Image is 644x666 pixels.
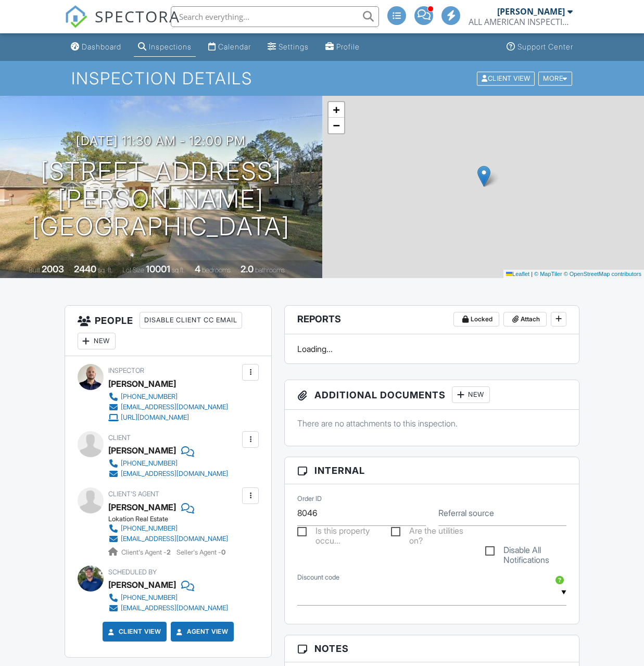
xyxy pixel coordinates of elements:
[176,548,225,556] span: Seller's Agent -
[195,263,200,274] div: 4
[333,103,339,116] span: +
[438,507,494,519] label: Referral source
[121,594,178,602] div: [PHONE_NUMBER]
[108,392,228,402] a: [PHONE_NUMBER]
[255,266,285,274] span: bathrooms
[108,523,228,534] a: [PHONE_NUMBER]
[108,434,131,442] span: Client
[485,545,566,558] label: Disable All Notifications
[108,568,157,576] span: Scheduled By
[297,526,378,539] label: Is this property occupied?
[108,469,228,479] a: [EMAIL_ADDRESS][DOMAIN_NAME]
[108,443,176,458] div: [PERSON_NAME]
[333,119,339,132] span: −
[497,6,565,17] div: [PERSON_NAME]
[469,17,573,27] div: ALL AMERICAN INSPECTION SERVICES
[534,271,562,277] a: © MapTiler
[321,37,364,57] a: Profile
[285,635,579,662] h3: Notes
[65,14,180,36] a: SPECTORA
[517,42,573,51] div: Support Center
[329,102,344,118] a: Zoom in
[108,458,228,469] a: [PHONE_NUMBER]
[121,604,228,612] div: [EMAIL_ADDRESS][DOMAIN_NAME]
[98,266,112,274] span: sq. ft.
[285,457,579,484] h3: Internal
[149,42,192,51] div: Inspections
[108,490,159,498] span: Client's Agent
[121,413,189,422] div: [URL][DOMAIN_NAME]
[167,548,171,556] strong: 2
[108,499,176,515] div: [PERSON_NAME]
[78,333,116,349] div: New
[531,271,533,277] span: |
[17,158,306,240] h1: [STREET_ADDRESS][PERSON_NAME] [GEOGRAPHIC_DATA]
[122,266,144,274] span: Lot Size
[106,626,161,637] a: Client View
[241,263,254,274] div: 2.0
[279,42,309,51] div: Settings
[108,402,228,412] a: [EMAIL_ADDRESS][DOMAIN_NAME]
[477,71,535,85] div: Client View
[452,386,490,403] div: New
[146,263,170,274] div: 10001
[134,37,196,57] a: Inspections
[297,494,322,504] label: Order ID
[121,524,178,533] div: [PHONE_NUMBER]
[29,266,40,274] span: Built
[121,470,228,478] div: [EMAIL_ADDRESS][DOMAIN_NAME]
[476,74,537,82] a: Client View
[329,118,344,133] a: Zoom out
[564,271,641,277] a: © OpenStreetMap contributors
[297,573,339,582] label: Discount code
[172,266,185,274] span: sq.ft.
[538,71,572,85] div: More
[297,418,566,429] p: There are no attachments to this inspection.
[67,37,125,57] a: Dashboard
[65,5,87,28] img: The Best Home Inspection Software - Spectora
[121,535,228,543] div: [EMAIL_ADDRESS][DOMAIN_NAME]
[108,577,176,593] div: [PERSON_NAME]
[121,459,178,468] div: [PHONE_NUMBER]
[65,306,271,356] h3: People
[108,593,228,603] a: [PHONE_NUMBER]
[82,42,121,51] div: Dashboard
[506,271,529,277] a: Leaflet
[202,266,231,274] span: bedrooms
[204,37,255,57] a: Calendar
[121,403,228,411] div: [EMAIL_ADDRESS][DOMAIN_NAME]
[171,6,379,27] input: Search everything...
[502,37,577,57] a: Support Center
[218,42,251,51] div: Calendar
[108,534,228,544] a: [EMAIL_ADDRESS][DOMAIN_NAME]
[71,69,573,87] h1: Inspection Details
[174,626,228,637] a: Agent View
[108,376,176,392] div: [PERSON_NAME]
[336,42,360,51] div: Profile
[121,548,172,556] span: Client's Agent -
[285,380,579,410] h3: Additional Documents
[140,312,242,329] div: Disable Client CC Email
[391,526,472,539] label: Are the utilities on?
[221,548,225,556] strong: 0
[477,166,490,187] img: Marker
[108,603,228,613] a: [EMAIL_ADDRESS][DOMAIN_NAME]
[42,263,64,274] div: 2003
[74,263,96,274] div: 2440
[108,515,236,523] div: Lokation Real Estate
[263,37,313,57] a: Settings
[95,5,180,27] span: SPECTORA
[121,393,178,401] div: [PHONE_NUMBER]
[108,367,144,374] span: Inspector
[108,412,228,423] a: [URL][DOMAIN_NAME]
[76,134,246,148] h3: [DATE] 11:30 am - 12:00 pm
